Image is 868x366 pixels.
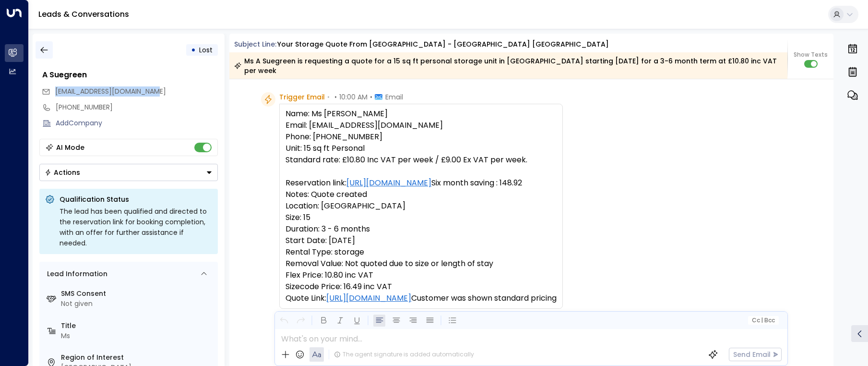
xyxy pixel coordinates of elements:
div: The agent signature is added automatically [334,350,474,359]
span: Show Texts [794,50,828,59]
div: O [279,311,289,320]
span: • [334,92,337,102]
div: Button group with a nested menu [39,164,218,181]
span: Email [385,92,403,102]
label: Region of Interest [61,353,214,363]
div: AI Mode [56,143,84,152]
a: Leads & Conversations [38,9,129,20]
div: The lead has been qualified and directed to the reservation link for booking completion, with an ... [59,206,212,248]
span: • [370,92,372,102]
a: [URL][DOMAIN_NAME] [326,293,411,304]
span: • [327,92,330,102]
div: Lead Information [44,269,107,279]
div: • [191,41,196,59]
label: Title [61,321,214,331]
div: Ms A Suegreen is requesting a quote for a 15 sq ft personal storage unit in [GEOGRAPHIC_DATA] sta... [234,56,782,75]
div: [PHONE_NUMBER] [56,102,218,112]
button: Cc|Bcc [748,316,779,325]
button: Actions [39,164,218,181]
div: A Suegreen [42,69,218,81]
span: Trigger Email [279,92,325,102]
div: Not given [61,299,214,309]
span: 10:00 AM [339,92,368,102]
span: [EMAIL_ADDRESS][DOMAIN_NAME] [55,86,166,96]
div: Your storage quote from [GEOGRAPHIC_DATA] - [GEOGRAPHIC_DATA] [GEOGRAPHIC_DATA] [277,39,609,49]
div: Ms [61,331,214,341]
a: [URL][DOMAIN_NAME] [346,177,431,189]
span: | [761,317,763,324]
span: Lost [199,45,213,55]
button: Undo [278,315,290,327]
button: Redo [295,315,307,327]
div: Actions [45,168,80,177]
span: Cc Bcc [752,317,775,324]
div: AddCompany [56,118,218,128]
label: SMS Consent [61,289,214,299]
span: angelasuegreen@hotmail.com [55,86,166,97]
p: Qualification Status [59,195,212,204]
pre: Name: Ms [PERSON_NAME] Email: [EMAIL_ADDRESS][DOMAIN_NAME] Phone: [PHONE_NUMBER] Unit: 15 sq ft P... [285,108,557,304]
span: Subject Line: [234,39,276,49]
